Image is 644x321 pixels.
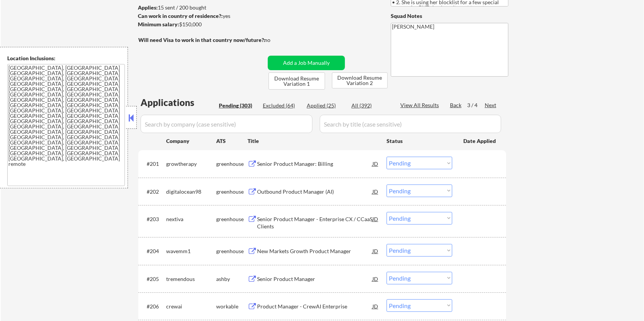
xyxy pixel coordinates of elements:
div: JD [372,185,379,198]
div: Applied (25) [307,102,345,109]
div: JD [372,157,379,170]
div: ATS [216,137,248,145]
div: #202 [147,188,160,196]
strong: Applies: [138,4,158,11]
div: Applications [141,98,216,107]
div: greenhouse [216,160,248,168]
div: no [264,36,286,44]
div: nextiva [166,215,216,223]
div: Next [485,101,497,109]
div: ashby [216,275,248,283]
div: Excluded (64) [263,102,301,109]
div: Status [387,134,452,148]
div: Product Manager - CrewAI Enterprise [257,303,372,310]
input: Search by title (case sensitive) [320,115,501,133]
div: digitalocean98 [166,188,216,196]
div: JD [372,212,379,226]
div: tremendous [166,275,216,283]
div: yes [138,12,263,20]
strong: Minimum salary: [138,21,179,27]
div: #203 [147,215,160,223]
div: Title [248,137,379,145]
div: #205 [147,275,160,283]
div: workable [216,303,248,310]
div: $150,000 [138,21,265,28]
div: crewai [166,303,216,310]
div: 15 sent / 200 bought [138,4,265,11]
div: New Markets Growth Product Manager [257,247,372,255]
div: #201 [147,160,160,168]
div: Outbound Product Manager (AI) [257,188,372,196]
div: All (392) [351,102,390,109]
div: Squad Notes [391,12,508,20]
div: Senior Product Manager [257,275,372,283]
div: JD [372,244,379,258]
div: View All Results [400,101,441,109]
div: Date Applied [463,137,497,145]
div: Senior Product Manager - Enterprise CX / CCaaS Clients [257,215,372,230]
div: #206 [147,303,160,310]
button: Add a Job Manually [268,56,345,70]
div: wavemm1 [166,247,216,255]
button: Download Resume Variation 2 [332,72,388,88]
input: Search by company (case sensitive) [141,115,312,133]
div: Pending (303) [219,102,257,109]
div: JD [372,272,379,286]
div: greenhouse [216,188,248,196]
div: JD [372,299,379,313]
div: Company [166,137,216,145]
div: Senior Product Manager: Billing [257,160,372,168]
div: Location Inclusions: [7,55,125,62]
strong: Will need Visa to work in that country now/future?: [138,37,265,43]
div: greenhouse [216,215,248,223]
div: 3 / 4 [467,101,485,109]
strong: Can work in country of residence?: [138,13,223,19]
button: Download Resume Variation 1 [269,72,325,90]
div: #204 [147,247,160,255]
div: Back [450,101,462,109]
div: growtherapy [166,160,216,168]
div: greenhouse [216,247,248,255]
